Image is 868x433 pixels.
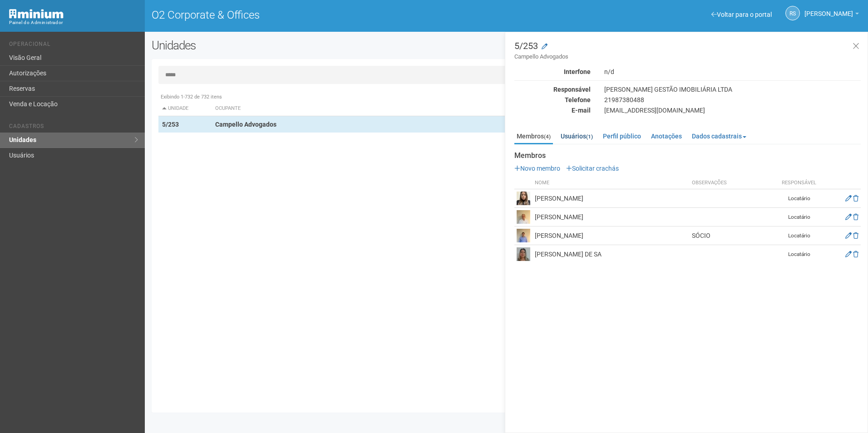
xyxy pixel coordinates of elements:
[152,9,500,21] h1: O2 Corporate & Offices
[215,121,276,128] strong: Campello Advogados
[517,192,530,205] img: user.png
[508,106,597,114] div: E-mail
[158,93,854,101] div: Exibindo 1-732 de 732 itens
[853,213,858,221] a: Excluir membro
[804,11,859,19] a: [PERSON_NAME]
[9,9,64,19] img: Minium
[514,165,560,172] a: Novo membro
[533,177,690,189] th: Nome
[690,177,777,189] th: Observações
[9,123,138,133] li: Cadastros
[776,177,822,189] th: Responsável
[845,213,852,221] a: Editar membro
[508,96,597,104] div: Telefone
[776,189,822,208] td: Locatário
[597,85,868,93] div: [PERSON_NAME] GESTÃO IMOBILIÁRIA LTDA
[853,232,858,239] a: Excluir membro
[586,133,593,140] small: (1)
[597,106,868,114] div: [EMAIL_ADDRESS][DOMAIN_NAME]
[162,121,179,128] strong: 5/253
[776,245,822,264] td: Locatário
[566,165,619,172] a: Solicitar crachás
[533,208,690,226] td: [PERSON_NAME]
[514,53,861,61] small: Campello Advogados
[785,6,800,20] a: RS
[544,133,551,140] small: (4)
[508,85,597,93] div: Responsável
[517,210,530,224] img: user.png
[690,129,749,143] a: Dados cadastrais
[517,229,530,242] img: user.png
[558,129,595,143] a: Usuários(1)
[601,129,643,143] a: Perfil público
[533,189,690,208] td: [PERSON_NAME]
[597,68,868,76] div: n/d
[845,195,852,202] a: Editar membro
[533,245,690,264] td: [PERSON_NAME] DE SA
[533,226,690,245] td: [PERSON_NAME]
[853,195,858,202] a: Excluir membro
[649,129,684,143] a: Anotações
[711,11,772,18] a: Voltar para o portal
[690,226,777,245] td: SÓCIO
[776,226,822,245] td: Locatário
[845,232,852,239] a: Editar membro
[517,247,530,261] img: user.png
[514,129,553,144] a: Membros(4)
[597,96,868,104] div: 21987380488
[804,1,853,17] span: Rayssa Soares Ribeiro
[845,251,852,258] a: Editar membro
[853,251,858,258] a: Excluir membro
[152,39,439,52] h2: Unidades
[9,41,138,50] li: Operacional
[158,101,212,116] th: Unidade: activate to sort column descending
[514,152,861,160] strong: Membros
[9,19,138,27] div: Painel do Administrador
[514,41,861,61] h3: 5/253
[212,101,534,116] th: Ocupante: activate to sort column ascending
[776,208,822,226] td: Locatário
[508,68,597,76] div: Interfone
[542,42,547,51] a: Modificar a unidade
